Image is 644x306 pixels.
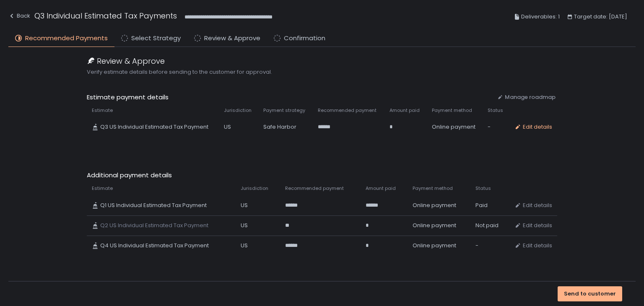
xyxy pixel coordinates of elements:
span: Online payment [413,242,456,249]
span: Target date: [DATE] [574,12,627,22]
div: Back [8,11,30,21]
span: Status [488,107,503,114]
span: Estimate payment details [87,93,491,102]
span: Q4 US Individual Estimated Tax Payment [100,242,209,249]
span: Payment strategy [263,107,305,114]
span: Deliverables: 1 [521,12,560,22]
div: - [488,123,504,131]
div: US [241,222,275,229]
button: Edit details [514,222,552,229]
div: Not paid [475,222,504,229]
span: Q2 US Individual Estimated Tax Payment [100,222,208,229]
span: Q3 US Individual Estimated Tax Payment [100,123,208,131]
div: US [241,242,275,249]
span: Review & Approve [204,34,260,43]
span: Recommended payment [285,185,344,192]
span: Payment method [432,107,472,114]
span: Manage roadmap [505,93,556,101]
span: Q1 US Individual Estimated Tax Payment [100,202,207,209]
span: Amount paid [366,185,396,192]
span: Amount paid [390,107,420,114]
span: Additional payment details [87,171,557,180]
button: Manage roadmap [497,93,556,101]
span: Select Strategy [131,34,181,43]
h1: Q3 Individual Estimated Tax Payments [34,10,177,21]
button: Back [8,10,30,24]
span: Recommended Payments [25,34,108,43]
button: Edit details [514,202,552,209]
div: US [224,123,253,131]
span: Confirmation [284,34,325,43]
div: Paid [475,202,504,209]
button: Edit details [514,123,552,131]
span: Estimate [92,107,113,114]
span: Online payment [413,202,456,209]
button: Edit details [514,242,552,249]
div: Send to customer [564,290,616,298]
span: Online payment [413,222,456,229]
div: Safe Harbor [263,123,308,131]
span: Recommended payment [318,107,377,114]
span: Online payment [432,123,475,131]
span: Review & Approve [97,55,165,67]
span: Estimate [92,185,113,192]
span: Payment method [413,185,453,192]
div: - [475,242,504,249]
span: Jurisdiction [241,185,268,192]
span: Verify estimate details before sending to the customer for approval. [87,68,557,76]
button: Send to customer [558,286,622,301]
span: Status [475,185,491,192]
span: Jurisdiction [224,107,252,114]
div: US [241,202,275,209]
